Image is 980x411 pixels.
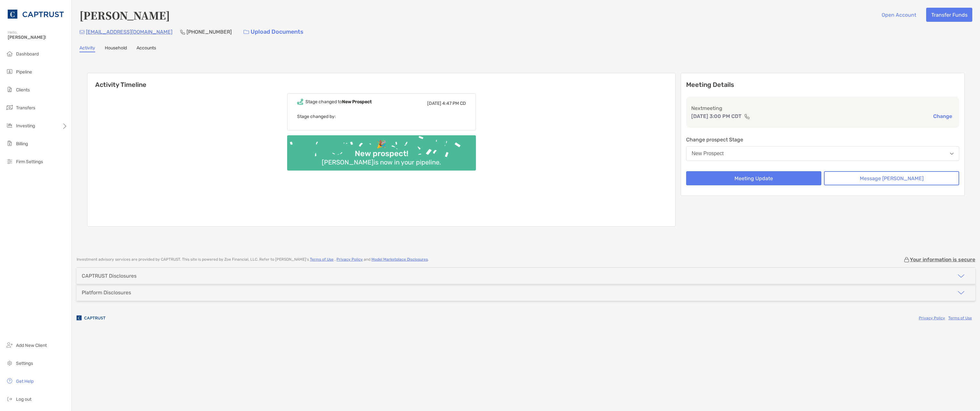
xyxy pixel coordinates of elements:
[6,157,13,165] img: firm-settings icon
[352,149,411,158] div: New prospect!
[16,379,34,384] span: Get Help
[374,140,389,149] div: 🎉
[931,113,954,120] button: Change
[239,25,308,39] a: Upload Documents
[686,81,959,89] p: Meeting Details
[371,257,428,262] a: Model Marketplace Disclosures
[79,45,95,52] a: Activity
[692,151,724,156] div: New Prospect
[79,30,85,34] img: Email Icon
[16,343,47,348] span: Add New Client
[16,397,31,402] span: Log out
[686,171,821,185] button: Meeting Update
[336,257,363,262] a: Privacy Policy
[6,122,13,129] img: investing icon
[442,101,466,106] span: 4:47 PM CD
[691,104,954,112] p: Next meeting
[16,87,30,93] span: Clients
[305,99,372,105] div: Stage changed to
[950,153,954,155] img: Open dropdown arrow
[16,123,35,129] span: Investing
[427,101,441,106] span: [DATE]
[16,51,39,57] span: Dashboard
[86,28,172,36] p: [EMAIL_ADDRESS][DOMAIN_NAME]
[6,104,13,111] img: transfers icon
[319,158,444,166] div: [PERSON_NAME] is now in your pipeline.
[910,256,975,263] p: Your information is secure
[310,257,334,262] a: Terms of Use
[79,8,170,22] h4: [PERSON_NAME]
[6,359,13,367] img: settings icon
[180,29,185,35] img: Phone Icon
[297,99,303,105] img: Event icon
[244,30,249,34] img: button icon
[6,395,13,403] img: logout icon
[6,68,13,75] img: pipeline icon
[137,45,156,52] a: Accounts
[948,316,972,320] a: Terms of Use
[919,316,945,320] a: Privacy Policy
[105,45,127,52] a: Household
[297,113,466,121] p: Stage changed by:
[16,69,32,75] span: Pipeline
[824,171,959,185] button: Message [PERSON_NAME]
[287,135,476,165] img: Confetti
[77,311,105,325] img: company logo
[691,112,742,120] p: [DATE] 3:00 PM CDT
[6,377,13,385] img: get-help icon
[8,35,68,40] span: [PERSON_NAME]!
[8,3,64,26] img: CAPTRUST Logo
[87,73,675,88] h6: Activity Timeline
[957,289,965,297] img: icon arrow
[6,86,13,93] img: clients icon
[876,8,921,22] button: Open Account
[82,289,131,296] div: Platform Disclosures
[744,114,750,119] img: communication type
[6,139,13,147] img: billing icon
[187,28,232,36] p: [PHONE_NUMBER]
[16,361,33,366] span: Settings
[6,341,13,349] img: add_new_client icon
[926,8,972,22] button: Transfer Funds
[16,105,35,111] span: Transfers
[77,257,429,262] p: Investment advisory services are provided by CAPTRUST . This site is powered by Zoe Financial, LL...
[957,272,965,280] img: icon arrow
[6,50,13,57] img: dashboard icon
[16,141,28,147] span: Billing
[686,136,959,144] p: Change prospect Stage
[686,146,959,161] button: New Prospect
[82,273,137,279] div: CAPTRUST Disclosures
[16,159,43,164] span: Firm Settings
[342,99,372,105] b: New Prospect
